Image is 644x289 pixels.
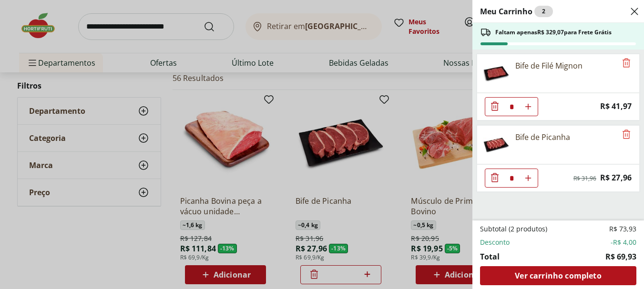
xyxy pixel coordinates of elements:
a: Ver carrinho completo [480,266,636,285]
button: Remove [621,58,632,69]
span: Ver carrinho completo [515,272,601,279]
button: Aumentar Quantidade [519,97,538,116]
span: R$ 27,96 [600,171,632,184]
div: Bife de Picanha [515,131,570,143]
span: -R$ 4,00 [611,238,636,247]
div: 2 [534,6,553,17]
span: R$ 69,93 [605,251,636,262]
button: Aumentar Quantidade [519,169,538,188]
span: Desconto [480,238,510,247]
input: Quantidade Atual [504,98,519,116]
span: Total [480,251,500,262]
img: Bife de Picanha [483,131,510,158]
button: Diminuir Quantidade [485,169,504,188]
span: R$ 73,93 [609,224,636,234]
input: Quantidade Atual [504,169,519,187]
span: R$ 31,96 [573,175,596,182]
div: Bife de Filé Mignon [515,60,583,71]
span: R$ 41,97 [600,100,632,113]
button: Diminuir Quantidade [485,97,504,116]
img: Principal [483,60,510,87]
span: Subtotal (2 produtos) [480,224,547,234]
span: Faltam apenas R$ 329,07 para Frete Grátis [495,29,612,36]
h2: Meu Carrinho [480,6,553,17]
button: Remove [621,129,632,140]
